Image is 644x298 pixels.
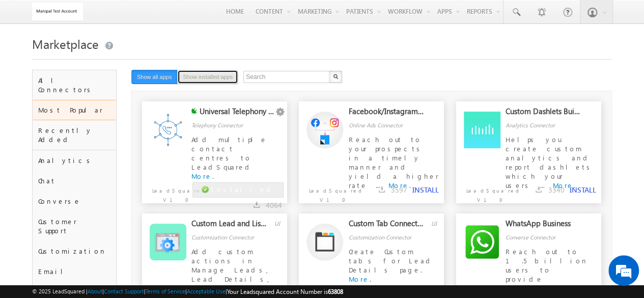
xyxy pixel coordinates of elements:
span: Add multiple contact centres to LeadSquared [191,135,267,171]
p: LeadSquared V1.0 [299,181,357,204]
span: Your Leadsquared Account Number is [227,288,343,295]
img: downloads [254,202,260,208]
img: Alternate Logo [150,224,186,260]
img: checking status [191,108,197,114]
img: downloads [379,186,385,193]
p: LeadSquared V1.0 [142,181,201,204]
div: Most Popular [33,100,116,120]
div: Facebook/Instagram Lead Ads [349,106,424,121]
div: Analytics [33,150,116,171]
div: Converse [33,191,116,211]
div: Email [33,261,116,282]
span: © 2025 LeadSquared | | | | | [32,287,343,296]
button: INSTALL [412,185,439,195]
span: 3597 [391,185,407,195]
span: Helps you create custom analytics and report dashlets which your users ... [506,135,594,189]
a: Acceptable Use [187,288,226,294]
a: Terms of Service [146,288,185,294]
p: LeadSquared V1.0 [456,181,515,204]
div: All Connectors [33,70,116,100]
img: Alternate Logo [150,112,186,148]
a: Contact Support [104,288,144,294]
button: INSTALL [569,185,596,195]
img: Alternate Logo [464,112,500,148]
span: 3340 [548,185,564,195]
div: Custom Tab Connector [349,219,424,233]
img: Search [333,74,338,79]
span: Reach out to your prospects in a timely manner and yield a higher rate ... [349,135,439,189]
a: About [88,288,102,294]
div: Recently Added [33,120,116,150]
a: More. [191,172,214,180]
div: Custom Lead and List Actions [191,219,266,233]
img: Alternate Logo [306,112,343,148]
span: Create Custom tabs for Lead Details page. [349,247,434,274]
div: Custom Dashlets Builder [506,106,580,121]
span: Installed [211,185,274,194]
img: downloads [536,186,542,193]
div: Customer Support [33,211,116,241]
div: Customization [33,241,116,261]
a: More. [349,275,371,283]
span: 4064 [266,200,282,210]
button: Show all apps [131,70,178,84]
div: WhatsApp Business [506,219,580,233]
span: Marketplace [32,36,99,52]
img: Alternate Logo [306,223,343,260]
span: 63808 [328,288,343,295]
div: Universal Telephony Connector [200,106,274,121]
img: Alternate Logo [464,224,500,260]
div: Chat [33,171,116,191]
img: Custom Logo [32,3,83,20]
button: Show installed apps [177,70,238,84]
